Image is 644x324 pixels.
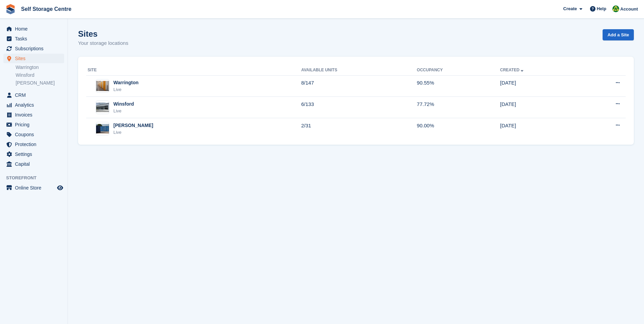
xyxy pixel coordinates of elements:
a: menu [3,90,64,100]
td: 77.72% [417,97,500,118]
span: Pricing [15,120,56,129]
a: menu [3,159,64,169]
a: menu [3,24,64,34]
th: Site [86,65,301,76]
p: Your storage locations [78,39,128,47]
td: [DATE] [500,97,579,118]
img: Diane Williams [612,5,619,12]
img: Image of Warrington site [96,81,109,91]
span: Storefront [6,175,68,181]
td: 2/31 [301,118,417,139]
span: Protection [15,140,56,149]
span: Sites [15,54,56,63]
td: [DATE] [500,75,579,97]
a: menu [3,149,64,159]
span: Home [15,24,56,34]
a: menu [3,120,64,129]
a: Preview store [56,184,64,192]
img: Image of Winsford site [96,103,109,112]
span: Settings [15,149,56,159]
a: [PERSON_NAME] [16,80,64,86]
div: Live [113,108,134,114]
td: 90.00% [417,118,500,139]
div: Winsford [113,101,134,108]
td: 90.55% [417,75,500,97]
span: Coupons [15,130,56,139]
th: Available Units [301,65,417,76]
a: Self Storage Centre [18,3,74,15]
a: menu [3,183,64,193]
div: Live [113,129,153,136]
a: Winsford [16,72,64,78]
td: 8/147 [301,75,417,97]
div: Warrington [113,79,139,86]
a: Add a Site [603,29,634,40]
a: menu [3,130,64,139]
span: Analytics [15,100,56,110]
span: Invoices [15,110,56,120]
span: Subscriptions [15,44,56,53]
a: Warrington [16,64,64,71]
span: Online Store [15,183,56,193]
th: Occupancy [417,65,500,76]
a: menu [3,34,64,43]
a: menu [3,54,64,63]
a: Created [500,68,525,72]
span: Help [597,5,606,12]
span: Create [563,5,577,12]
div: [PERSON_NAME] [113,122,153,129]
span: CRM [15,90,56,100]
a: menu [3,140,64,149]
span: Tasks [15,34,56,43]
a: menu [3,110,64,120]
span: Capital [15,159,56,169]
img: stora-icon-8386f47178a22dfd0bd8f6a31ec36ba5ce8667c1dd55bd0f319d3a0aa187defe.svg [5,4,16,14]
div: Live [113,86,139,93]
a: menu [3,100,64,110]
td: [DATE] [500,118,579,139]
td: 6/133 [301,97,417,118]
span: Account [620,6,638,13]
h1: Sites [78,29,128,38]
img: Image of Arley site [96,124,109,134]
a: menu [3,44,64,53]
